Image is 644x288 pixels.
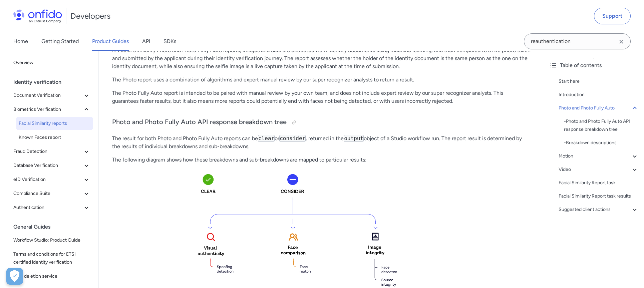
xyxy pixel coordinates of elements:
[11,234,93,247] a: Workflow Studio: Product Guide
[13,75,96,89] div: Identity verification
[19,133,90,141] span: Known Faces report
[13,236,90,244] span: Workflow Studio: Product Guide
[11,145,93,158] button: Fraud Detection
[13,32,28,51] a: Home
[112,76,531,84] p: The Photo report uses a combination of algorithms and expert manual review by our super recognize...
[11,103,93,116] button: Biometrics Verification
[6,268,23,285] div: Cookie Preferences
[559,179,639,187] a: Facial Similarity Report task
[16,131,93,144] a: Known Faces report
[564,117,639,133] div: - Photo and Photo Fully Auto API response breakdown tree
[13,105,82,113] span: Biometrics Verification
[41,32,79,51] a: Getting Started
[13,162,82,170] span: Database Verification
[142,32,150,51] a: API
[559,91,639,99] a: Introduction
[564,139,639,147] a: -Breakdown descriptions
[112,89,531,105] p: The Photo Fully Auto report is intended to be paired with manual review by your own team, and doe...
[112,156,531,164] p: The following diagram shows how these breakdowns and sub-breakdowns are mapped to particular resu...
[13,59,90,67] span: Overview
[258,135,275,142] code: clear
[524,33,631,49] input: Onfido search input field
[559,104,639,112] a: Photo and Photo Fully Auto
[564,139,639,147] div: - Breakdown descriptions
[594,8,631,24] a: Support
[11,187,93,200] button: Compliance Suite
[13,148,82,156] span: Fraud Detection
[70,11,110,21] h1: Developers
[11,159,93,172] button: Database Verification
[11,201,93,214] button: Authentication
[11,270,93,283] a: Data deletion service
[6,268,23,285] button: Open Preferences
[13,204,82,212] span: Authentication
[11,173,93,186] button: eID Verification
[112,134,531,151] p: The result for both Photo and Photo Fully Auto reports can be or , returned in the object of a St...
[13,272,90,280] span: Data deletion service
[112,117,531,128] h3: Photo and Photo Fully Auto API response breakdown tree
[11,89,93,102] button: Document Verification
[13,190,82,198] span: Compliance Suite
[617,38,625,46] svg: Clear search field button
[559,166,639,174] a: Video
[559,77,639,85] a: Start here
[559,152,639,160] a: Motion
[13,220,96,234] div: General Guides
[11,248,93,269] a: Terms and conditions for ETSI certified identity verification
[559,206,639,214] a: Suggested client actions
[11,56,93,69] a: Overview
[344,135,364,142] code: output
[13,91,82,99] span: Document Verification
[13,176,82,184] span: eID Verification
[92,32,129,51] a: Product Guides
[19,119,90,127] span: Facial Similarity reports
[16,117,93,130] a: Facial Similarity reports
[564,117,639,133] a: -Photo and Photo Fully Auto API response breakdown tree
[549,61,639,69] div: Table of contents
[13,250,90,266] span: Terms and conditions for ETSI certified identity verification
[164,32,176,51] a: SDKs
[279,135,306,142] code: consider
[13,9,62,23] img: Onfido Logo
[559,192,639,200] a: Facial Similarity Report task results
[112,46,531,70] p: In Facial Similarity Photo and Photo Fully Auto reports, images and data are extracted from ident...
